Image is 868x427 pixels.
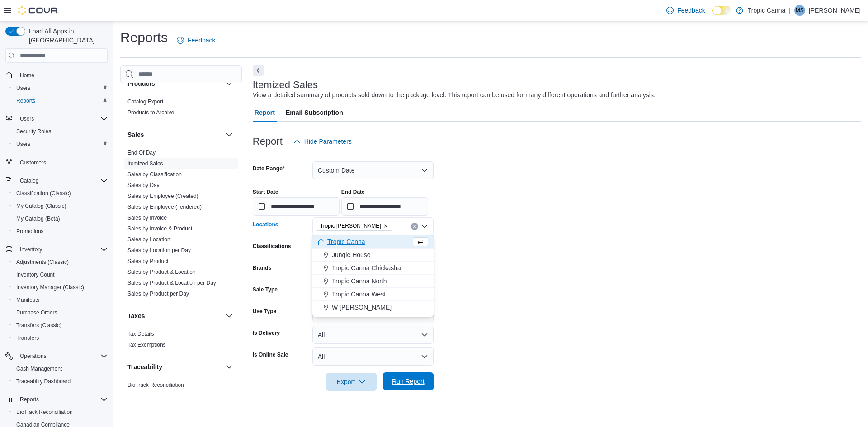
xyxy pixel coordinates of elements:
[127,258,169,265] span: Sales by Product
[13,201,70,211] a: My Catalog (Classic)
[253,286,278,293] label: Sale Type
[20,396,39,403] span: Reports
[127,311,145,320] h3: Taxes
[253,329,280,337] label: Is Delivery
[13,376,108,387] span: Traceabilty Dashboard
[224,129,235,140] button: Sales
[712,6,731,15] input: Dark Mode
[253,65,264,76] button: Next
[2,393,111,406] button: Reports
[9,294,111,306] button: Manifests
[127,247,191,254] span: Sales by Location per Day
[127,330,154,338] span: Tax Details
[127,362,162,371] h3: Traceability
[253,165,285,172] label: Date Range
[120,380,242,394] div: Traceability
[789,5,791,16] p: |
[127,342,166,348] a: Tax Exemptions
[2,156,111,169] button: Customers
[16,334,39,342] span: Transfers
[16,70,38,81] a: Home
[13,83,34,94] a: Users
[13,320,65,331] a: Transfers (Classic)
[332,250,371,259] span: Jungle House
[809,5,861,16] p: [PERSON_NAME]
[9,94,111,107] button: Reports
[13,363,108,374] span: Cash Management
[312,235,434,249] button: Tropic Canna
[13,307,108,318] span: Purchase Orders
[127,149,156,156] span: End Of Day
[9,268,111,281] button: Inventory Count
[13,257,72,267] a: Adjustments (Classic)
[16,141,30,148] span: Users
[20,246,42,253] span: Inventory
[9,138,111,150] button: Users
[127,171,182,178] span: Sales by Classification
[13,333,42,343] a: Transfers
[127,182,160,188] a: Sales by Day
[127,109,174,116] a: Products to Archive
[173,31,219,49] a: Feedback
[312,275,434,288] button: Tropic Canna North
[127,258,169,264] a: Sales by Product
[312,347,434,366] button: All
[13,83,108,94] span: Users
[127,280,216,286] a: Sales by Product & Location per Day
[253,221,278,228] label: Locations
[16,244,46,255] button: Inventory
[127,130,144,139] h3: Sales
[411,223,418,230] button: Clear input
[13,126,108,137] span: Security Roles
[13,213,108,224] span: My Catalog (Beta)
[13,295,108,305] span: Manifests
[13,257,108,267] span: Adjustments (Classic)
[20,72,34,79] span: Home
[16,258,69,266] span: Adjustments (Classic)
[13,126,55,137] a: Security Roles
[326,373,377,391] button: Export
[20,352,47,360] span: Operations
[2,350,111,362] button: Operations
[16,157,108,168] span: Customers
[127,79,222,88] button: Products
[16,202,66,210] span: My Catalog (Classic)
[127,204,202,210] a: Sales by Employee (Tendered)
[13,226,47,237] a: Promotions
[18,6,59,15] img: Cova
[332,303,392,312] span: W [PERSON_NAME]
[127,98,163,105] span: Catalog Export
[253,197,340,216] input: Press the down key to open a popover containing a calendar.
[127,236,170,243] span: Sales by Location
[127,311,222,320] button: Taxes
[127,269,196,275] a: Sales by Product & Location
[127,215,167,221] a: Sales by Invoice
[392,377,425,386] span: Run Report
[253,80,318,90] h3: Itemized Sales
[120,328,242,354] div: Taxes
[13,226,108,237] span: Promotions
[16,296,39,304] span: Manifests
[13,139,34,150] a: Users
[16,309,57,316] span: Purchase Orders
[13,269,108,280] span: Inventory Count
[2,113,111,125] button: Users
[304,137,352,146] span: Hide Parameters
[796,5,804,16] span: MS
[16,157,50,168] a: Customers
[253,308,276,315] label: Use Type
[13,95,108,106] span: Reports
[188,36,215,45] span: Feedback
[383,223,388,229] button: Remove Tropic Canna Duncan from selection in this group
[383,372,434,390] button: Run Report
[127,236,170,243] a: Sales by Location
[13,188,75,199] a: Classification (Classic)
[16,408,73,416] span: BioTrack Reconciliation
[663,1,708,19] a: Feedback
[327,237,365,246] span: Tropic Canna
[16,128,51,135] span: Security Roles
[16,271,55,278] span: Inventory Count
[13,213,64,224] a: My Catalog (Beta)
[13,95,39,106] a: Reports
